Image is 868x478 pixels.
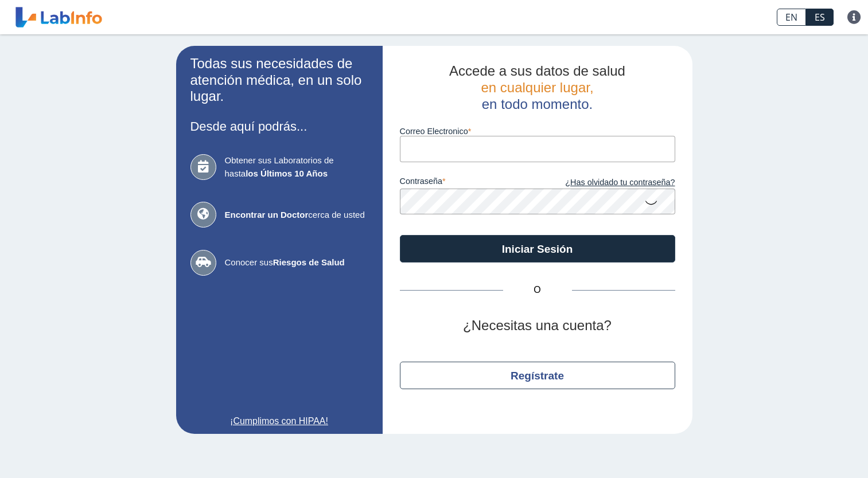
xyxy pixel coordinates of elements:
span: Accede a sus datos de salud [449,63,625,79]
h3: Desde aquí podrás... [190,119,368,134]
button: Regístrate [400,362,675,389]
b: Encontrar un Doctor [225,210,309,220]
h2: ¿Necesitas una cuenta? [400,318,675,334]
span: cerca de usted [225,209,368,222]
label: contraseña [400,177,538,189]
span: en todo momento. [482,96,593,112]
a: ES [806,9,834,26]
span: O [503,283,572,297]
span: Obtener sus Laboratorios de hasta [225,154,368,180]
a: ¿Has olvidado tu contraseña? [538,177,675,189]
label: Correo Electronico [400,127,675,136]
b: Riesgos de Salud [273,257,345,267]
span: Conocer sus [225,256,368,269]
h2: Todas sus necesidades de atención médica, en un solo lugar. [190,56,368,105]
b: los Últimos 10 Años [246,169,328,178]
button: Iniciar Sesión [400,235,675,262]
a: EN [777,9,806,26]
a: ¡Cumplimos con HIPAA! [190,414,368,428]
span: en cualquier lugar, [481,80,593,95]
